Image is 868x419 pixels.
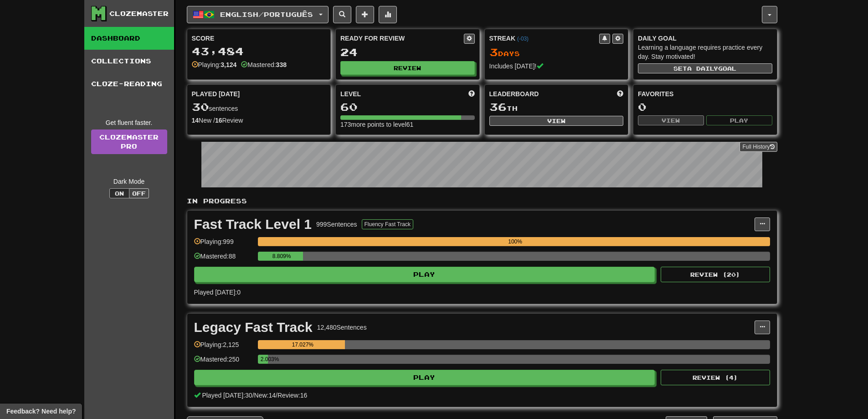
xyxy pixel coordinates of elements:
span: New: 14 [254,392,276,399]
div: New / Review [192,116,326,125]
div: Get fluent faster. [91,118,167,127]
span: Score more points to level up [468,89,475,98]
a: Dashboard [84,27,174,50]
button: Review (4) [661,370,770,385]
div: Mastered: 250 [194,355,253,370]
a: Collections [84,50,174,72]
div: Learning a language requires practice every day. Stay motivated! [638,43,772,61]
div: 999 Sentences [316,220,357,229]
div: 8.809% [261,252,303,261]
span: a daily [687,65,718,72]
strong: 3,124 [221,61,236,68]
div: Fast Track Level 1 [194,217,312,231]
div: 0 [638,101,772,113]
div: Score [192,34,326,43]
div: 24 [340,47,475,58]
button: View [489,116,624,126]
div: 100% [261,237,770,246]
span: / [276,392,277,399]
div: 12,480 Sentences [317,323,367,332]
button: Full History [740,142,777,152]
button: English/Português [187,6,329,23]
span: 3 [489,46,498,58]
div: Includes [DATE]! [489,62,624,71]
button: On [109,188,129,198]
span: 30 [192,100,209,113]
div: Playing: 999 [194,237,253,252]
button: Fluency Fast Track [362,219,413,229]
span: Level [340,89,361,98]
span: Played [DATE] [192,89,240,98]
button: Add sentence to collection [356,6,374,23]
div: Legacy Fast Track [194,321,313,334]
span: / [252,392,254,399]
a: ClozemasterPro [91,129,167,154]
a: Cloze-Reading [84,72,174,95]
span: Leaderboard [489,89,539,98]
strong: 14 [192,117,199,124]
div: Streak [489,34,600,43]
span: Review: 16 [277,392,307,399]
button: Play [194,267,655,282]
div: 43,484 [192,46,326,57]
div: Mastered: [241,60,287,69]
div: sentences [192,101,326,113]
span: Played [DATE]: 0 [194,289,241,296]
span: Open feedback widget [6,407,76,416]
button: Search sentences [333,6,351,23]
span: English / Português [220,10,313,18]
button: Play [194,370,655,385]
strong: 338 [276,61,287,68]
div: Favorites [638,89,772,98]
div: Mastered: 88 [194,252,253,267]
div: Playing: 2,125 [194,340,253,355]
span: This week in points, UTC [617,89,623,98]
div: 173 more points to level 61 [340,120,475,129]
span: 36 [489,100,507,113]
button: Play [706,115,772,125]
p: In Progress [187,197,777,206]
div: Day s [489,47,624,58]
div: Playing: [192,60,237,69]
div: Clozemaster [109,9,169,18]
div: 60 [340,101,475,113]
div: 17.027% [261,340,345,349]
strong: 16 [215,117,222,124]
button: Review [340,61,475,75]
a: (-03) [517,36,529,42]
button: Review (20) [661,267,770,282]
div: Ready for Review [340,34,464,43]
button: More stats [379,6,397,23]
button: View [638,115,704,125]
div: 2.003% [261,355,268,364]
div: Dark Mode [91,177,167,186]
div: Daily Goal [638,34,772,43]
div: th [489,101,624,113]
button: Off [129,188,149,198]
button: Seta dailygoal [638,63,772,73]
span: Played [DATE]: 30 [202,392,252,399]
